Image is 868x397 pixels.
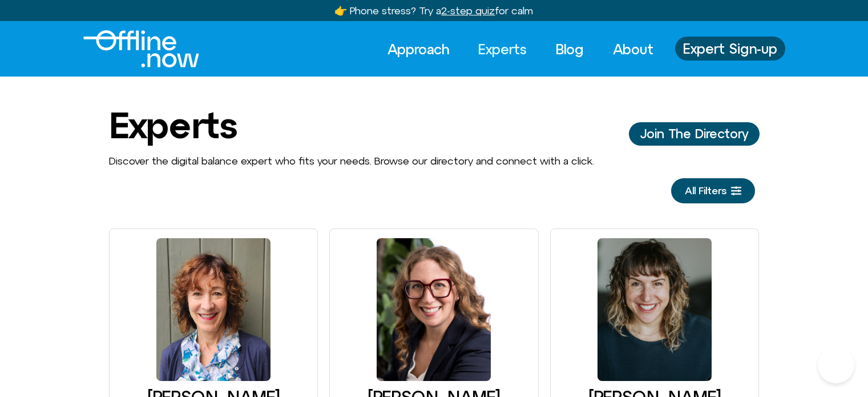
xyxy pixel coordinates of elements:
a: Join The Director [629,122,760,145]
u: 2-step quiz [441,5,495,17]
h1: Experts [109,105,237,145]
a: 👉 Phone stress? Try a2-step quizfor calm [334,5,533,17]
span: Join The Directory [640,127,748,141]
a: Approach [377,37,459,62]
a: Experts [468,37,537,62]
img: Offline.Now logo in white. Text of the words offline.now with a line going through the "O" [83,30,199,67]
iframe: Botpress [818,347,854,383]
a: All Filters [671,178,755,203]
span: All Filters [685,185,726,197]
a: About [603,37,664,62]
nav: Menu [377,37,664,62]
div: Logo [83,30,180,67]
a: Blog [546,37,594,62]
span: Expert Sign-up [683,41,777,56]
a: Expert Sign-up [675,37,785,61]
span: Discover the digital balance expert who fits your needs. Browse our directory and connect with a ... [109,155,594,167]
